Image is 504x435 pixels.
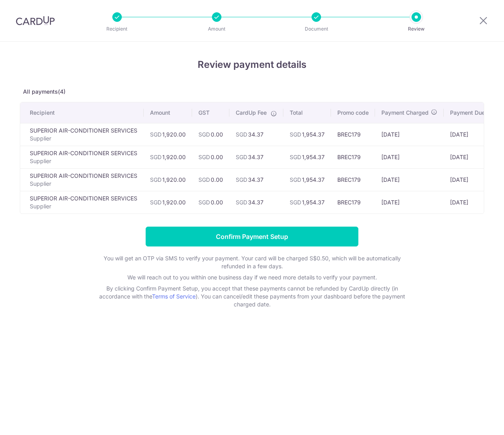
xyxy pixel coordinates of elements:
p: Supplier [30,135,137,142]
td: 1,920.00 [144,146,192,168]
iframe: Opens a widget where you can find more information [453,411,496,431]
p: Document [287,25,346,33]
td: 1,920.00 [144,123,192,146]
td: 1,920.00 [144,168,192,191]
td: BREC179 [331,146,375,168]
td: 1,954.37 [283,146,331,168]
span: SGD [236,131,247,138]
span: SGD [150,176,162,183]
p: By clicking Confirm Payment Setup, you accept that these payments cannot be refunded by CardUp di... [93,285,411,308]
span: SGD [290,199,301,206]
th: Promo code [331,102,375,123]
td: [DATE] [444,168,500,191]
span: SGD [198,199,210,206]
span: Payment Charged [381,109,429,117]
td: SUPERIOR AIR-CONDITIONER SERVICES [20,146,144,168]
td: SUPERIOR AIR-CONDITIONER SERVICES [20,123,144,146]
h4: Review payment details [20,58,484,72]
p: We will reach out to you within one business day if we need more details to verify your payment. [93,273,411,281]
th: GST [192,102,229,123]
td: [DATE] [375,168,444,191]
td: 0.00 [192,168,229,191]
td: 1,954.37 [283,123,331,146]
td: [DATE] [375,146,444,168]
p: Amount [187,25,246,33]
td: 1,920.00 [144,191,192,214]
span: SGD [198,154,210,160]
span: SGD [290,131,301,138]
span: CardUp Fee [236,109,267,117]
p: You will get an OTP via SMS to verify your payment. Your card will be charged S$0.50, which will ... [93,254,411,270]
span: Payment Due [450,109,485,117]
td: 34.37 [229,123,283,146]
td: [DATE] [375,191,444,214]
p: Review [387,25,446,33]
span: SGD [236,154,247,160]
span: SGD [290,176,301,183]
a: Terms of Service [152,293,196,300]
span: SGD [290,154,301,160]
span: SGD [198,176,210,183]
td: 34.37 [229,168,283,191]
td: 0.00 [192,123,229,146]
td: [DATE] [444,123,500,146]
span: SGD [150,131,162,138]
td: BREC179 [331,123,375,146]
th: Amount [144,102,192,123]
p: All payments(4) [20,88,484,96]
span: SGD [150,199,162,206]
td: 1,954.37 [283,191,331,214]
td: 34.37 [229,146,283,168]
span: SGD [236,176,247,183]
td: SUPERIOR AIR-CONDITIONER SERVICES [20,168,144,191]
td: SUPERIOR AIR-CONDITIONER SERVICES [20,191,144,214]
span: SGD [198,131,210,138]
td: BREC179 [331,168,375,191]
td: 0.00 [192,191,229,214]
td: 1,954.37 [283,168,331,191]
th: Total [283,102,331,123]
img: CardUp [16,16,55,25]
p: Supplier [30,157,137,165]
td: [DATE] [444,191,500,214]
td: [DATE] [444,146,500,168]
td: 0.00 [192,146,229,168]
th: Recipient [20,102,144,123]
p: Supplier [30,180,137,188]
td: 34.37 [229,191,283,214]
p: Supplier [30,202,137,210]
td: [DATE] [375,123,444,146]
input: Confirm Payment Setup [146,227,358,246]
p: Recipient [88,25,146,33]
td: BREC179 [331,191,375,214]
span: SGD [236,199,247,206]
span: SGD [150,154,162,160]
